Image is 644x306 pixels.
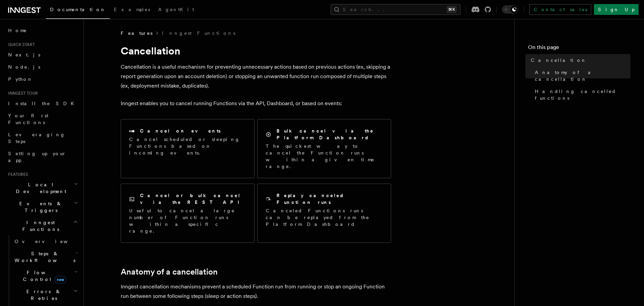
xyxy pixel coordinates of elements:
a: Cancellation [528,54,630,66]
span: Steps & Workflows [12,250,75,264]
h4: On this page [528,43,630,54]
a: Documentation [46,2,110,19]
a: Next.js [5,49,79,61]
a: Setting up your app [5,147,79,166]
a: Overview [12,235,79,248]
span: Next.js [8,52,40,57]
a: Replay canceled Function runsCanceled Functions runs can be replayed from the Platform Dashboard [257,184,391,243]
a: Cancel or bulk cancel via the REST APIUseful to cancel a large number of Function runs within a s... [121,184,255,243]
a: Anatomy of a cancellation [121,267,218,277]
span: AgentKit [158,7,194,12]
a: Node.js [5,61,79,73]
span: Flow Control [12,269,74,283]
span: Events & Triggers [5,200,74,214]
span: Quick start [5,42,35,47]
a: Home [5,24,79,37]
a: Inngest Functions [162,30,235,37]
span: Documentation [50,7,106,12]
span: Handling cancelled functions [535,88,630,101]
a: Install the SDK [5,97,79,110]
a: Sign Up [594,4,639,15]
span: Features [121,30,152,37]
span: Inngest Functions [5,219,73,233]
span: Cancellation [531,57,587,64]
h2: Bulk cancel via the Platform Dashboard [277,127,383,141]
a: Examples [110,2,154,18]
span: Node.js [8,64,40,70]
span: Install the SDK [8,101,78,106]
span: Anatomy of a cancellation [535,69,630,83]
a: Python [5,73,79,85]
button: Local Development [5,179,79,197]
span: Leveraging Steps [8,132,65,144]
span: new [55,276,66,283]
button: Errors & Retries [12,285,79,304]
p: Useful to cancel a large number of Function runs within a specific range. [129,207,246,234]
span: Python [8,76,33,82]
span: Home [8,27,27,34]
a: Anatomy of a cancellation [532,66,630,85]
button: Steps & Workflows [12,248,79,266]
button: Inngest Functions [5,216,79,235]
a: Bulk cancel via the Platform DashboardThe quickest way to cancel the Function runs within a given... [257,119,391,178]
a: Cancel on eventsCancel scheduled or sleeping Functions based on incoming events. [121,119,255,178]
span: Errors & Retries [12,288,73,302]
span: Local Development [5,181,74,195]
p: Cancel scheduled or sleeping Functions based on incoming events. [129,136,246,156]
span: Inngest tour [5,91,38,96]
p: Inngest enables you to cancel running Functions via the API, Dashboard, or based on events: [121,99,391,108]
button: Events & Triggers [5,197,79,216]
h2: Cancel or bulk cancel via the REST API [140,192,246,206]
h2: Cancel on events [140,127,221,134]
button: Toggle dark mode [502,5,518,14]
button: Search...⌘K [331,4,460,15]
span: Examples [114,7,150,12]
p: Inngest cancellation mechanisms prevent a scheduled Function run from running or stop an ongoing ... [121,282,391,301]
a: Your first Functions [5,110,79,128]
a: Handling cancelled functions [532,85,630,104]
kbd: ⌘K [447,6,456,13]
button: Flow Controlnew [12,266,79,285]
a: Leveraging Steps [5,128,79,147]
a: AgentKit [154,2,198,18]
p: The quickest way to cancel the Function runs within a given time range. [266,143,383,170]
p: Canceled Functions runs can be replayed from the Platform Dashboard [266,207,383,228]
span: Your first Functions [8,113,48,125]
span: Features [5,172,28,177]
span: Overview [15,239,84,244]
span: Setting up your app [8,151,66,163]
h2: Replay canceled Function runs [277,192,383,206]
h1: Cancellation [121,45,391,57]
p: Cancellation is a useful mechanism for preventing unnecessary actions based on previous actions (... [121,62,391,91]
a: Contact sales [529,4,591,15]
